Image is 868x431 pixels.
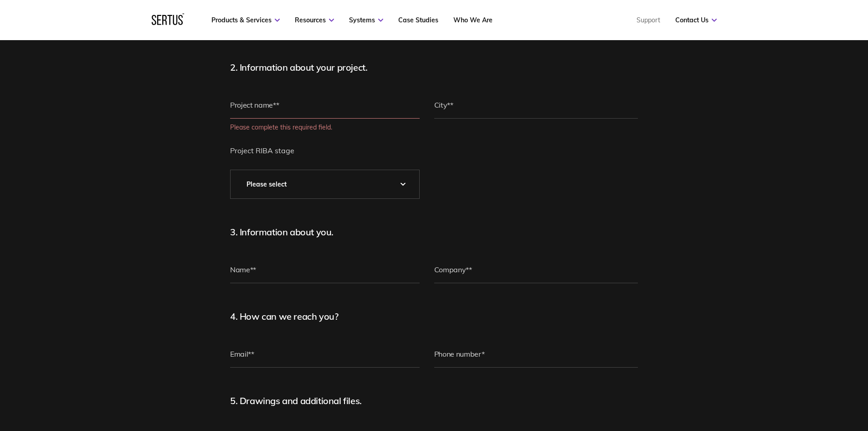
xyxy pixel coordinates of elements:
a: Support [637,16,660,24]
a: Who We Are [453,16,493,24]
iframe: Chat Widget [704,325,868,431]
a: Case Studies [398,16,438,24]
a: Resources [295,16,334,24]
span: 5. Drawings and additional files. [230,395,362,406]
span: Project RIBA stage [230,146,294,155]
span: 2. Information about your project. [230,62,367,73]
a: Contact Us [675,16,717,24]
a: Products & Services [211,16,280,24]
a: Systems [349,16,383,24]
h2: 4. How can we reach you? [230,311,458,322]
h2: 3. Information about you. [230,226,458,238]
input: Project name** [230,91,420,119]
input: Phone number* [434,340,638,368]
label: Please complete this required field. [230,123,332,131]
